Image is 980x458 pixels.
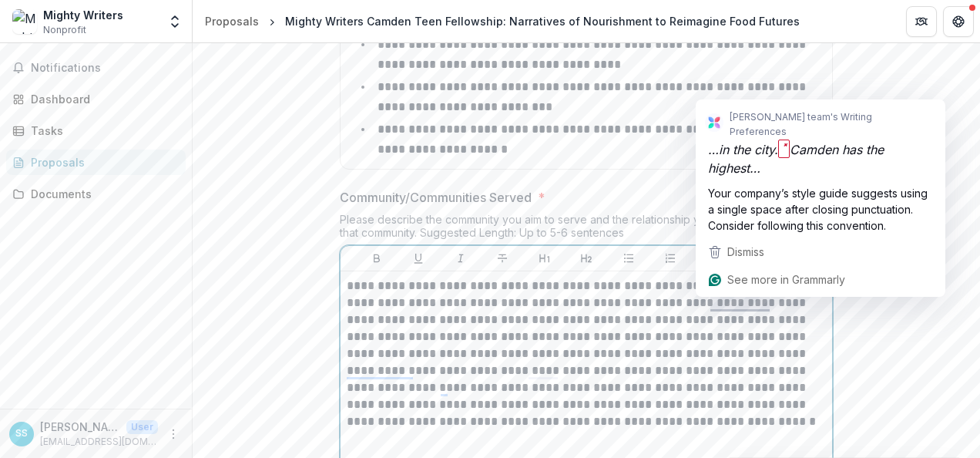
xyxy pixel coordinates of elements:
[31,62,180,75] span: Notifications
[31,186,173,202] div: Documents
[943,6,974,37] button: Get Help
[367,249,386,268] button: Bold
[619,249,638,268] button: Bullet List
[12,9,37,34] img: Mighty Writers
[6,150,186,175] a: Proposals
[205,13,259,29] div: Proposals
[6,56,186,80] button: Notifications
[31,91,173,107] div: Dashboard
[6,86,186,112] a: Dashboard
[340,213,833,245] div: Please describe the community you aim to serve and the relationship you currently have with that ...
[43,7,123,23] div: Mighty Writers
[40,419,120,435] p: [PERSON_NAME]
[43,23,86,37] span: Nonprofit
[535,249,554,268] button: Heading 1
[31,123,173,139] div: Tasks
[164,425,183,443] button: More
[31,154,173,170] div: Proposals
[451,249,470,268] button: Italicize
[199,10,806,32] nav: breadcrumb
[126,420,158,434] p: User
[6,118,186,143] a: Tasks
[906,6,937,37] button: Partners
[661,249,680,268] button: Ordered List
[285,13,800,29] div: Mighty Writers Camden Teen Fellowship: Narratives of Nourishment to Reimagine Food Futures
[409,249,428,268] button: Underline
[340,188,532,207] p: Community/Communities Served
[164,6,186,37] button: Open entity switcher
[40,435,158,449] p: [EMAIL_ADDRESS][DOMAIN_NAME]
[15,429,28,439] div: Sukripa Shah
[577,249,596,268] button: Heading 2
[199,10,265,32] a: Proposals
[493,249,512,268] button: Strike
[6,181,186,207] a: Documents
